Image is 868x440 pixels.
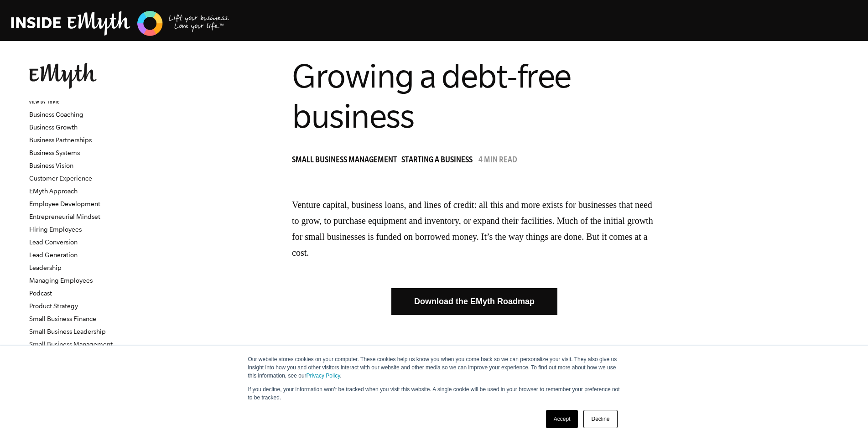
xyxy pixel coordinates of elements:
[29,124,78,131] a: Business Growth
[292,342,657,422] p: In the last few years, however, many small businesses have begun to move away from acquiring busi...
[29,226,82,233] a: Hiring Employees
[29,175,92,182] a: Customer Experience
[478,156,517,166] p: 4 min read
[292,156,397,166] span: Small Business Management
[29,187,78,195] a: EMyth Approach
[29,328,106,335] a: Small Business Leadership
[401,156,473,166] span: Starting a Business
[583,410,617,428] a: Decline
[292,57,571,135] span: Growing a debt-free business
[29,100,139,106] h6: VIEW BY TOPIC
[29,277,93,284] a: Managing Employees
[29,341,113,348] a: Small Business Management
[29,315,96,322] a: Small Business Finance
[29,264,62,271] a: Leadership
[29,213,100,220] a: Entrepreneurial Mindset
[29,111,83,118] a: Business Coaching
[29,200,100,207] a: Employee Development
[29,290,52,297] a: Podcast
[29,302,78,310] a: Product Strategy
[29,136,92,144] a: Business Partnerships
[401,156,477,166] a: Starting a Business
[546,410,578,428] a: Accept
[29,162,73,169] a: Business Vision
[292,156,401,166] a: Small Business Management
[292,197,657,261] p: Venture capital, business loans, and lines of credit: all this and more exists for businesses tha...
[307,373,340,379] a: Privacy Policy
[248,385,620,402] p: If you decline, your information won’t be tracked when you visit this website. A single cookie wi...
[11,10,230,37] img: EMyth Business Coaching
[29,63,97,89] img: EMyth
[248,355,620,380] p: Our website stores cookies on your computer. These cookies help us know you when you come back so...
[29,238,78,246] a: Lead Conversion
[29,149,80,156] a: Business Systems
[29,251,78,259] a: Lead Generation
[391,288,557,315] a: Download the EMyth Roadmap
